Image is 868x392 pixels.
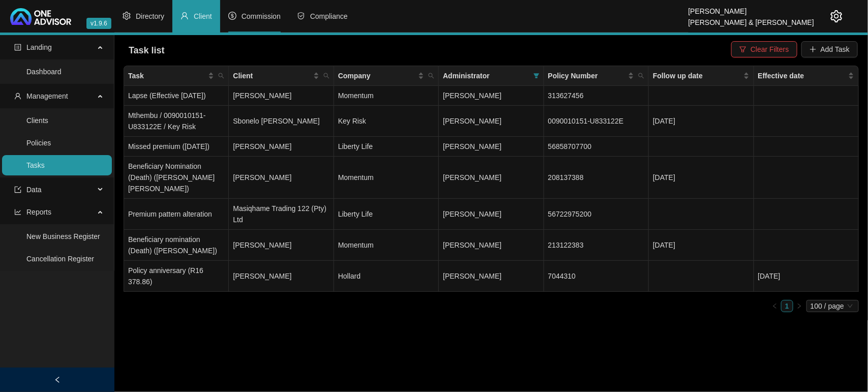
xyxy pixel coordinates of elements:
[544,106,649,137] td: 0090010151-U833122E
[793,300,805,312] button: right
[544,157,649,199] td: 208137388
[772,303,778,309] span: left
[334,86,439,106] td: Momentum
[334,261,439,292] td: Hollard
[26,186,42,194] span: Data
[334,199,439,230] td: Liberty Life
[124,66,229,86] th: Task
[821,44,850,55] span: Add Task
[649,66,754,86] th: Follow up date
[124,230,229,261] td: Beneficiary nomination (Death) ([PERSON_NAME])
[638,73,644,79] span: search
[533,73,540,79] span: filter
[233,70,311,81] span: Client
[751,44,789,55] span: Clear Filters
[229,106,334,137] td: Sbonelo [PERSON_NAME]
[739,46,746,53] span: filter
[443,117,501,125] span: [PERSON_NAME]
[531,68,542,83] span: filter
[810,46,817,53] span: plus
[26,92,68,100] span: Management
[544,261,649,292] td: 7044310
[649,106,754,137] td: [DATE]
[806,300,859,312] div: Page Size
[26,116,48,125] a: Clients
[443,210,501,218] span: [PERSON_NAME]
[124,86,229,106] td: Lapse (Effective [DATE])
[26,255,94,263] a: Cancellation Register
[323,73,330,79] span: search
[443,92,501,100] span: [PERSON_NAME]
[124,157,229,199] td: Beneficiary Nomination (Death) ([PERSON_NAME] [PERSON_NAME])
[124,137,229,157] td: Missed premium ([DATE])
[334,106,439,137] td: Key Risk
[649,230,754,261] td: [DATE]
[334,137,439,157] td: Liberty Life
[443,241,501,249] span: [PERSON_NAME]
[801,41,858,57] button: Add Task
[14,93,21,100] span: user
[310,12,348,20] span: Compliance
[229,230,334,261] td: [PERSON_NAME]
[124,106,229,137] td: Mthembu / 0090010151-U833122E / Key Risk
[830,10,843,22] span: setting
[338,70,416,81] span: Company
[731,41,797,57] button: Clear Filters
[782,300,793,312] a: 1
[229,66,334,86] th: Client
[758,70,846,81] span: Effective date
[297,12,305,20] span: safety
[334,66,439,86] th: Company
[334,157,439,199] td: Momentum
[54,376,61,383] span: left
[229,261,334,292] td: [PERSON_NAME]
[123,12,131,20] span: setting
[334,230,439,261] td: Momentum
[86,18,111,29] span: v1.9.6
[754,66,859,86] th: Effective date
[781,300,793,312] li: 1
[128,70,206,81] span: Task
[544,86,649,106] td: 313627456
[124,199,229,230] td: Premium pattern alteration
[124,261,229,292] td: Policy anniversary (R16 378.86)
[769,300,781,312] button: left
[548,70,626,81] span: Policy Number
[181,12,189,20] span: user
[321,68,332,83] span: search
[26,232,100,240] a: New Business Register
[228,12,236,20] span: dollar
[26,68,62,76] a: Dashboard
[793,300,805,312] li: Next Page
[216,68,226,83] span: search
[26,139,51,147] a: Policies
[544,137,649,157] td: 56858707700
[443,142,501,150] span: [PERSON_NAME]
[14,208,21,216] span: line-chart
[811,300,855,312] span: 100 / page
[136,12,164,20] span: Directory
[636,68,646,83] span: search
[229,157,334,199] td: [PERSON_NAME]
[26,161,45,169] a: Tasks
[26,208,51,216] span: Reports
[796,303,802,309] span: right
[229,137,334,157] td: [PERSON_NAME]
[653,70,741,81] span: Follow up date
[689,14,814,25] div: [PERSON_NAME] & [PERSON_NAME]
[229,199,334,230] td: Masiqhame Trading 122 (Pty) Ltd
[14,44,21,51] span: profile
[443,272,501,280] span: [PERSON_NAME]
[229,86,334,106] td: [PERSON_NAME]
[218,73,224,79] span: search
[426,68,436,83] span: search
[242,12,281,20] span: Commission
[10,8,71,25] img: 2df55531c6924b55f21c4cf5d4484680-logo-light.svg
[544,199,649,230] td: 56722975200
[544,230,649,261] td: 213122383
[689,3,814,14] div: [PERSON_NAME]
[129,45,165,55] span: Task list
[754,261,859,292] td: [DATE]
[194,12,212,20] span: Client
[428,73,434,79] span: search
